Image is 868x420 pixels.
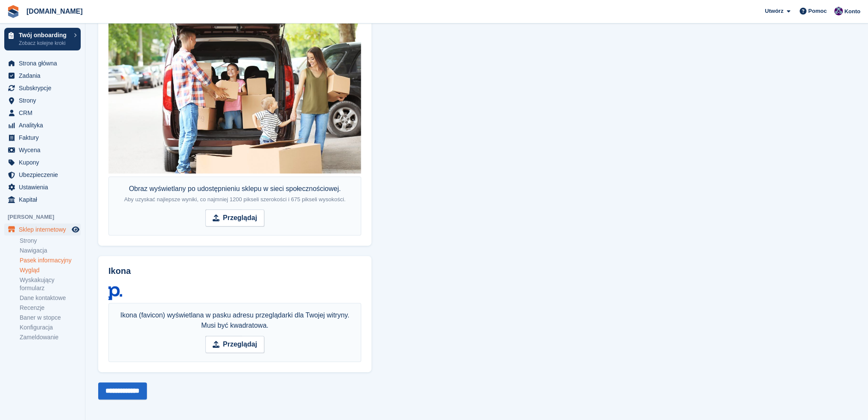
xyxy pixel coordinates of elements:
[19,181,70,193] span: Ustawienia
[4,144,81,156] a: menu
[20,247,81,255] a: Nawigacja
[765,7,783,15] span: Utwórz
[7,5,20,18] img: stora-icon-8386f47178a22dfd0bd8f6a31ec36ba5ce8667c1dd55bd0f319d3a0aa187defe.svg
[108,19,361,174] img: Onstorage-social.jpg
[4,132,81,144] a: menu
[4,57,81,69] a: menu
[4,82,81,94] a: menu
[20,314,81,322] a: Baner w stopce
[4,169,81,181] a: menu
[20,323,81,332] a: Konfiguracja
[4,223,81,235] a: menu
[20,266,81,274] a: Wygląd
[4,107,81,119] a: menu
[20,304,81,312] a: Recenzje
[113,310,357,331] div: Ikona (favicon) wyświetlana w pasku adresu przeglądarki dla Twojej witryny. Musi być kwadratowa.
[19,32,70,38] p: Twój onboarding
[4,119,81,131] a: menu
[19,194,70,206] span: Kapitał
[19,94,70,106] span: Strony
[19,156,70,168] span: Kupony
[20,237,81,245] a: Strony
[808,7,827,15] span: Pomoc
[4,156,81,168] a: menu
[19,144,70,156] span: Wycena
[23,4,86,18] a: [DOMAIN_NAME]
[19,223,70,235] span: Sklep internetowy
[4,70,81,82] a: menu
[19,169,70,181] span: Ubezpieczenie
[223,339,257,350] strong: Przeglądaj
[19,119,70,131] span: Analityka
[20,276,81,292] a: Wyskakujący formularz
[4,94,81,106] a: menu
[108,266,361,276] h2: Ikona
[4,28,81,50] a: Twój onboarding Zobacz kolejne kroki
[4,194,81,206] a: menu
[834,7,843,15] img: Itprzechowuj
[844,7,860,16] span: Konto
[20,294,81,302] a: Dane kontaktowe
[19,82,70,94] span: Subskrypcje
[20,256,81,264] a: Pasek informacyjny
[108,286,122,300] img: favicon_32px.png
[205,209,264,226] input: Przeglądaj
[205,336,264,353] input: Przeglądaj
[8,213,85,221] span: [PERSON_NAME]
[124,196,346,203] span: Aby uzyskać najlepsze wyniki, co najmniej 1200 pikseli szerokości i 675 pikseli wysokości.
[70,224,81,235] a: Podgląd sklepu
[20,333,81,341] a: Zameldowanie
[19,107,70,119] span: CRM
[124,184,346,204] div: Obraz wyświetlany po udostępnieniu sklepu w sieci społecznościowej.
[4,181,81,193] a: menu
[19,70,70,82] span: Zadania
[19,39,70,47] p: Zobacz kolejne kroki
[19,57,70,69] span: Strona główna
[19,132,70,144] span: Faktury
[223,213,257,223] strong: Przeglądaj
